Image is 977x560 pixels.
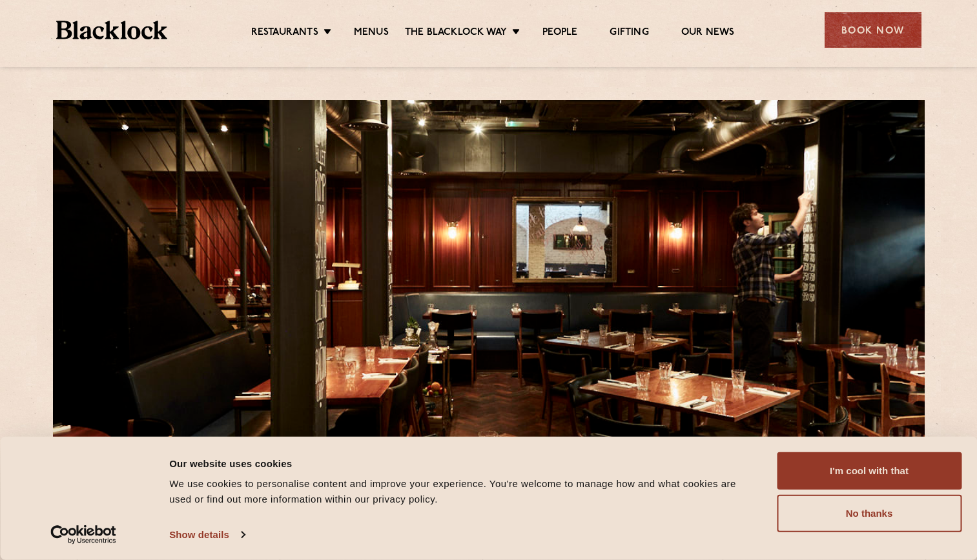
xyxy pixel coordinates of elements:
a: Menus [354,26,389,41]
img: BL_Textured_Logo-footer-cropped.svg [56,21,168,39]
a: The Blacklock Way [405,26,507,41]
button: I'm cool with that [777,452,962,490]
button: No thanks [777,495,962,532]
div: Our website uses cookies [169,455,748,471]
div: We use cookies to personalise content and improve your experience. You're welcome to manage how a... [169,476,748,507]
a: Restaurants [251,26,318,41]
a: Our News [681,26,735,41]
div: Book Now [825,12,921,48]
a: Gifting [610,26,648,41]
a: Show details [169,525,244,545]
a: Usercentrics Cookiebot - opens in a new window [27,525,140,545]
a: People [542,26,577,41]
